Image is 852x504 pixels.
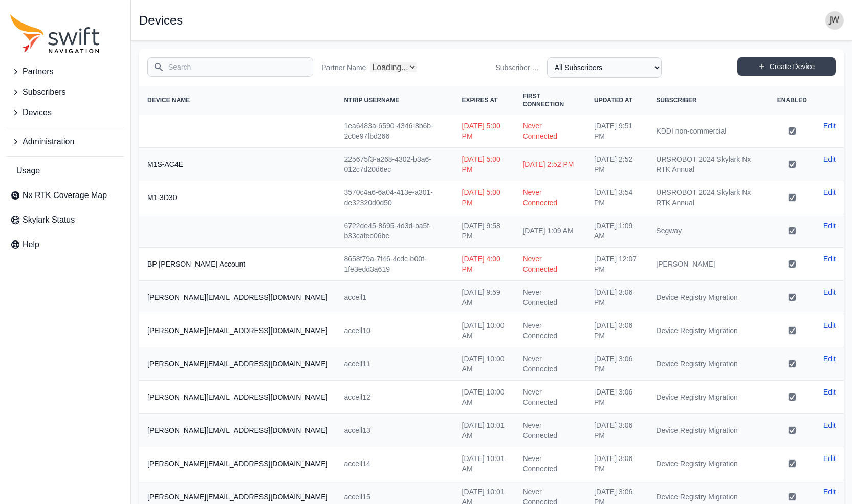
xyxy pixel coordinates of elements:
a: Edit [823,154,836,164]
td: [DATE] 3:06 PM [586,281,648,314]
td: Device Registry Migration [648,381,769,414]
td: [DATE] 9:59 AM [454,281,515,314]
td: Never Connected [514,347,586,381]
span: Usage [16,165,40,177]
td: Segway [648,214,769,248]
td: [DATE] 3:54 PM [586,181,648,214]
span: Administration [23,136,74,148]
a: Edit [823,287,836,297]
td: Device Registry Migration [648,314,769,347]
td: [DATE] 10:01 AM [454,414,515,447]
button: Devices [6,102,124,123]
span: First Connection [522,93,564,108]
span: Partners [23,65,53,78]
th: [PERSON_NAME][EMAIL_ADDRESS][DOMAIN_NAME] [139,381,336,414]
td: URSROBOT 2024 Skylark Nx RTK Annual [648,148,769,181]
td: 1ea6483a-6590-4346-8b6b-2c0e97fbd266 [336,115,453,148]
td: Never Connected [514,115,586,148]
a: Edit [823,354,836,364]
th: [PERSON_NAME][EMAIL_ADDRESS][DOMAIN_NAME] [139,414,336,447]
td: [DATE] 5:00 PM [454,181,515,214]
td: [DATE] 12:07 PM [586,248,648,281]
td: [PERSON_NAME] [648,248,769,281]
td: Never Connected [514,314,586,347]
td: [DATE] 10:00 AM [454,314,515,347]
th: [PERSON_NAME][EMAIL_ADDRESS][DOMAIN_NAME] [139,314,336,347]
button: Administration [6,132,124,152]
span: Devices [23,106,52,119]
td: [DATE] 3:06 PM [586,414,648,447]
td: 6722de45-8695-4d3d-ba5f-b33cafee06be [336,214,453,248]
td: Never Connected [514,281,586,314]
td: [DATE] 2:52 PM [514,148,586,181]
td: [DATE] 2:52 PM [586,148,648,181]
td: accell10 [336,314,453,347]
th: Enabled [769,86,815,115]
th: BP [PERSON_NAME] Account [139,248,336,281]
button: Subscribers [6,82,124,102]
a: Edit [823,320,836,331]
td: URSROBOT 2024 Skylark Nx RTK Annual [648,181,769,214]
span: Skylark Status [23,214,75,226]
td: [DATE] 10:00 AM [454,347,515,381]
td: Never Connected [514,381,586,414]
span: Expires At [462,97,498,104]
td: [DATE] 10:00 AM [454,381,515,414]
td: Device Registry Migration [648,347,769,381]
a: Edit [823,453,836,464]
td: [DATE] 5:00 PM [454,115,515,148]
td: [DATE] 1:09 AM [514,214,586,248]
a: Edit [823,221,836,231]
td: Never Connected [514,447,586,480]
span: Nx RTK Coverage Map [23,189,107,202]
a: Edit [823,187,836,198]
th: [PERSON_NAME][EMAIL_ADDRESS][DOMAIN_NAME] [139,347,336,381]
a: Skylark Status [6,210,124,230]
td: [DATE] 9:51 PM [586,115,648,148]
a: Edit [823,121,836,131]
td: accell13 [336,414,453,447]
td: [DATE] 3:06 PM [586,347,648,381]
a: Help [6,234,124,255]
td: [DATE] 9:58 PM [454,214,515,248]
td: [DATE] 3:06 PM [586,381,648,414]
td: accell12 [336,381,453,414]
td: 8658f79a-7f46-4cdc-b00f-1fe3edd3a619 [336,248,453,281]
td: accell1 [336,281,453,314]
button: Partners [6,61,124,82]
td: [DATE] 5:00 PM [454,148,515,181]
a: Usage [6,161,124,181]
label: Partner Name [321,62,366,73]
td: [DATE] 1:09 AM [586,214,648,248]
td: [DATE] 3:06 PM [586,314,648,347]
a: Edit [823,254,836,264]
td: KDDI non-commercial [648,115,769,148]
img: user photo [825,11,844,30]
th: Device Name [139,86,336,115]
label: Subscriber Name [496,62,543,73]
h1: Devices [139,14,183,27]
td: Never Connected [514,181,586,214]
td: 3570c4a6-6a04-413e-a301-de32320d0d50 [336,181,453,214]
th: [PERSON_NAME][EMAIL_ADDRESS][DOMAIN_NAME] [139,281,336,314]
td: Never Connected [514,414,586,447]
td: Device Registry Migration [648,447,769,480]
td: accell14 [336,447,453,480]
th: M1S-AC4E [139,148,336,181]
td: Device Registry Migration [648,414,769,447]
td: [DATE] 3:06 PM [586,447,648,480]
span: Updated At [594,97,632,104]
td: 225675f3-a268-4302-b3a6-012c7d20d6ec [336,148,453,181]
td: [DATE] 4:00 PM [454,248,515,281]
td: Device Registry Migration [648,281,769,314]
th: M1-3D30 [139,181,336,214]
td: [DATE] 10:01 AM [454,447,515,480]
a: Nx RTK Coverage Map [6,185,124,206]
span: Help [23,238,39,251]
th: [PERSON_NAME][EMAIL_ADDRESS][DOMAIN_NAME] [139,447,336,480]
a: Edit [823,387,836,397]
a: Edit [823,420,836,430]
td: accell11 [336,347,453,381]
th: NTRIP Username [336,86,453,115]
th: Subscriber [648,86,769,115]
